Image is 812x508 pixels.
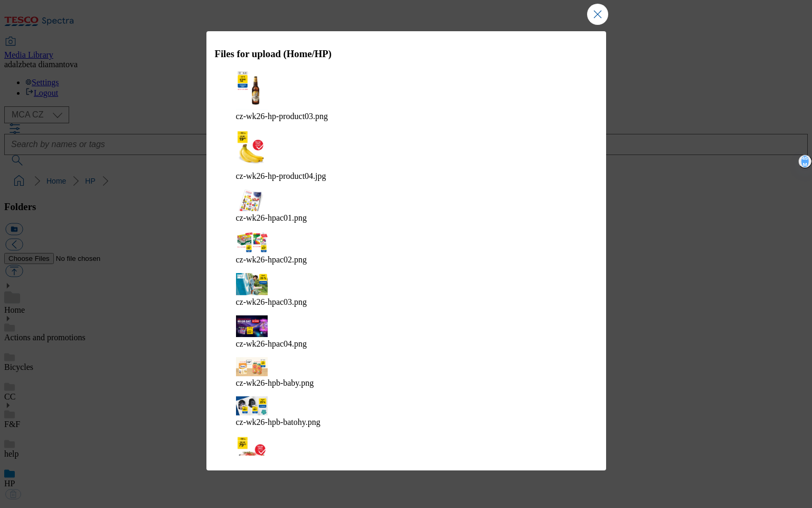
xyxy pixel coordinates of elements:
img: preview [236,436,268,475]
img: preview [236,189,268,211]
img: preview [236,130,268,169]
figcaption: cz-wk26-hpac04.png [236,339,577,349]
div: Modal [206,31,606,470]
img: preview [236,231,268,253]
figcaption: cz-wk26-hpb-baby.png [236,378,577,388]
figcaption: cz-wk26-hp-product03.png [236,112,577,121]
button: Close Modal [587,4,608,25]
img: preview [236,357,268,376]
figcaption: cz-wk26-hpac03.png [236,297,577,307]
img: preview [236,396,268,415]
figcaption: cz-wk26-hpb-batohy.png [236,418,577,427]
img: preview [236,273,268,295]
figcaption: cz-wk26-hpac01.png [236,213,577,223]
figcaption: cz-wk26-hp-product04.jpg [236,171,577,181]
figcaption: cz-wk26-hpac02.png [236,255,577,265]
img: preview [236,70,268,110]
h3: Files for upload (Home/HP) [215,48,598,60]
img: preview [236,315,268,337]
